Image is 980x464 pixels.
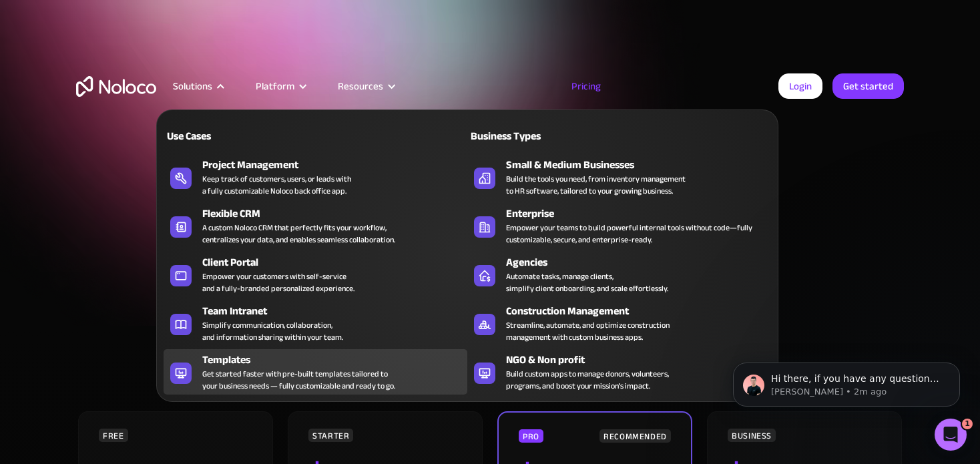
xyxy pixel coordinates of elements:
[164,349,467,395] a: TemplatesGet started faster with pre-built templates tailored toyour business needs — fully custo...
[202,157,473,173] div: Project Management
[467,252,771,297] a: AgenciesAutomate tasks, manage clients,simplify client onboarding, and scale effortlessly.
[202,352,473,368] div: Templates
[467,154,771,200] a: Small & Medium BusinessesBuild the tools you need, from inventory managementto HR software, tailo...
[506,206,777,222] div: Enterprise
[728,429,776,442] div: BUSINESS
[202,206,473,222] div: Flexible CRM
[164,300,467,346] a: Team IntranetSimplify communication, collaboration,and information sharing within your team.
[164,203,467,248] a: Flexible CRMA custom Noloco CRM that perfectly fits your workflow,centralizes your data, and enab...
[832,73,904,99] a: Get started
[202,222,395,246] div: A custom Noloco CRM that perfectly fits your workflow, centralizes your data, and enables seamles...
[467,128,614,144] div: Business Types
[713,334,980,428] iframe: Intercom notifications message
[506,270,668,294] div: Automate tasks, manage clients, simplify client onboarding, and scale effortlessly.
[506,157,777,173] div: Small & Medium Businesses
[506,303,777,319] div: Construction Management
[76,140,904,180] h1: A plan for organizations of all sizes
[555,77,618,95] a: Pricing
[202,173,351,197] div: Keep track of customers, users, or leads with a fully customizable Noloco back office app.
[778,73,822,99] a: Login
[164,120,467,151] a: Use Cases
[467,349,771,395] a: NGO & Non profitBuild custom apps to manage donors, volunteers,programs, and boost your mission’s...
[202,270,354,294] div: Empower your customers with self-service and a fully-branded personalized experience.
[202,319,343,343] div: Simplify communication, collaboration, and information sharing within your team.
[467,300,771,346] a: Construction ManagementStreamline, automate, and optimize constructionmanagement with custom busi...
[506,319,670,343] div: Streamline, automate, and optimize construction management with custom business apps.
[506,368,669,392] div: Build custom apps to manage donors, volunteers, programs, and boost your mission’s impact.
[506,173,686,197] div: Build the tools you need, from inventory management to HR software, tailored to your growing busi...
[99,429,128,442] div: FREE
[164,128,310,144] div: Use Cases
[506,254,777,270] div: Agencies
[164,154,467,200] a: Project ManagementKeep track of customers, users, or leads witha fully customizable Noloco back o...
[202,254,473,270] div: Client Portal
[202,368,395,392] div: Get started faster with pre-built templates tailored to your business needs — fully customizable ...
[164,252,467,297] a: Client PortalEmpower your customers with self-serviceand a fully-branded personalized experience.
[156,91,778,402] nav: Solutions
[935,419,967,451] iframe: Intercom live chat
[308,429,353,442] div: STARTER
[156,77,239,95] div: Solutions
[202,303,473,319] div: Team Intranet
[467,203,771,248] a: EnterpriseEmpower your teams to build powerful internal tools without code—fully customizable, se...
[467,120,771,151] a: Business Types
[239,77,321,95] div: Platform
[338,77,383,95] div: Resources
[321,77,410,95] div: Resources
[599,429,671,443] div: RECOMMENDED
[256,77,294,95] div: Platform
[76,76,156,97] a: home
[506,352,777,368] div: NGO & Non profit
[506,222,764,246] div: Empower your teams to build powerful internal tools without code—fully customizable, secure, and ...
[519,429,543,443] div: PRO
[173,77,212,95] div: Solutions
[962,419,973,429] span: 1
